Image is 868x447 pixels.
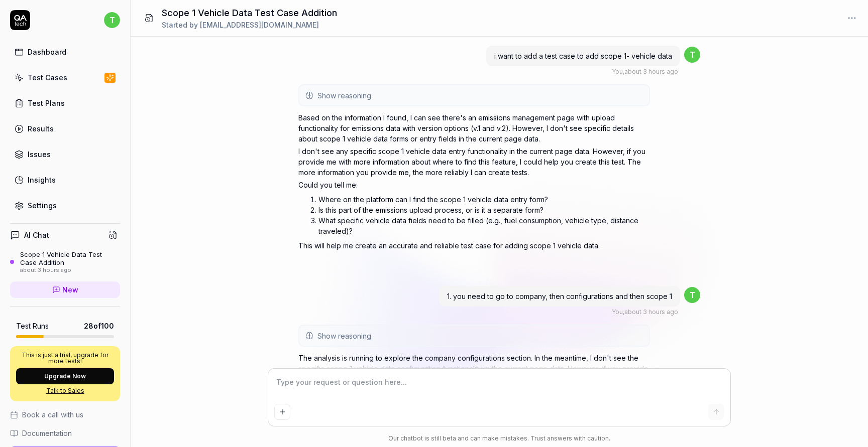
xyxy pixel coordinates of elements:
[104,10,120,30] button: t
[62,284,78,295] span: New
[22,409,83,420] span: Book a call with us
[298,146,650,178] p: I don't see any specific scope 1 vehicle data entry functionality in the current page data. Howev...
[20,267,120,274] div: about 3 hours ago
[298,240,650,251] p: This will help me create an accurate and reliable test case for adding scope 1 vehicle data.
[317,90,371,101] span: Show reasoning
[28,149,51,160] div: Issues
[84,321,114,331] span: 28 of 100
[684,47,700,63] span: t
[317,331,371,341] span: Show reasoning
[612,67,678,76] div: , about 3 hours ago
[10,250,120,273] a: Scope 1 Vehicle Data Test Case Additionabout 3 hours ago
[10,281,120,298] a: New
[274,404,290,420] button: Add attachment
[16,368,114,384] button: Upgrade Now
[612,308,678,317] div: , about 3 hours ago
[10,196,120,215] a: Settings
[28,98,65,108] div: Test Plans
[298,353,650,395] p: The analysis is running to explore the company configurations section. In the meantime, I don't s...
[16,386,114,395] a: Talk to Sales
[10,68,120,87] a: Test Cases
[24,230,49,240] h4: AI Chat
[28,47,66,57] div: Dashboard
[318,194,650,205] li: Where on the platform can I find the scope 1 vehicle data entry form?
[10,42,120,62] a: Dashboard
[10,144,120,164] a: Issues
[684,287,700,303] span: t
[318,215,650,236] li: What specific vehicle data fields need to be filled (e.g., fuel consumption, vehicle type, distan...
[494,52,672,60] span: i want to add a test case to add scope 1- vehicle data
[298,112,650,144] p: Based on the information I found, I can see there's an emissions management page with upload func...
[28,123,54,134] div: Results
[104,12,120,28] span: t
[10,119,120,138] a: Results
[612,308,623,316] span: You
[447,292,672,301] span: 1. you need to go to company, then configurations and then scope 1
[298,180,650,190] p: Could you tell me:
[612,68,623,75] span: You
[16,352,114,364] p: This is just a trial, upgrade for more tests!
[20,250,120,267] div: Scope 1 Vehicle Data Test Case Addition
[299,326,649,346] button: Show reasoning
[10,428,120,438] a: Documentation
[10,409,120,420] a: Book a call with us
[162,20,337,30] div: Started by
[28,72,67,83] div: Test Cases
[28,175,56,185] div: Insights
[16,322,49,331] h5: Test Runs
[22,428,72,438] span: Documentation
[10,170,120,190] a: Insights
[299,85,649,105] button: Show reasoning
[162,6,337,20] h1: Scope 1 Vehicle Data Test Case Addition
[10,93,120,113] a: Test Plans
[318,205,650,215] li: Is this part of the emissions upload process, or is it a separate form?
[268,434,730,443] div: Our chatbot is still beta and can make mistakes. Trust answers with caution.
[200,21,319,29] span: [EMAIL_ADDRESS][DOMAIN_NAME]
[28,200,57,211] div: Settings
